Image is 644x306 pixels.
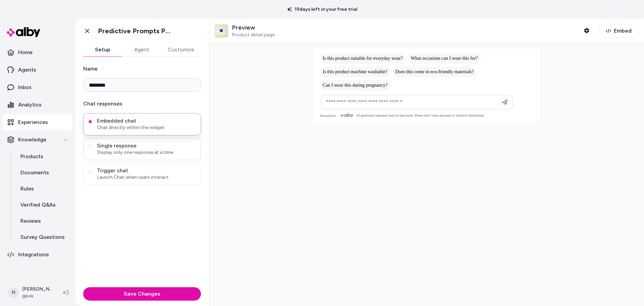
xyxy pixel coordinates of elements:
[18,66,36,74] p: Agents
[22,293,52,299] span: gpus
[18,251,49,259] p: Integrations
[215,24,228,38] img: Gap Open Value SVC
[599,24,639,38] button: Embed
[97,142,197,149] span: Single response
[161,43,201,56] button: Customize
[18,136,46,144] p: Knowledge
[18,83,32,91] p: Inbox
[3,247,72,263] a: Integrations
[7,27,40,37] img: alby Logo
[4,282,58,303] button: N[PERSON_NAME]gpus
[232,24,275,32] p: Preview
[3,114,72,130] a: Experiences
[20,201,56,209] p: Verified Q&As
[22,286,52,293] p: [PERSON_NAME]
[3,79,72,95] a: Inbox
[98,27,173,35] h1: Predictive Prompts PDP
[3,44,72,60] a: Home
[97,124,197,131] span: Chat directly within the widget
[283,6,361,13] p: 19 days left in your free trial
[20,217,41,225] p: Reviews
[18,48,33,56] p: Home
[3,132,72,148] button: Knowledge
[83,287,201,301] button: Save Changes
[8,287,19,298] span: N
[97,174,197,181] span: Launch Chat when users interact
[14,197,72,213] a: Verified Q&As
[88,169,93,174] button: Trigger chatLaunch Chat when users interact
[20,233,65,241] p: Survey Questions
[20,169,49,177] p: Documents
[14,165,72,181] a: Documents
[83,65,201,73] label: Name
[83,100,201,108] label: Chat responses
[18,101,42,109] p: Analytics
[20,185,34,193] p: Rules
[614,27,632,35] span: Embed
[14,229,72,245] a: Survey Questions
[88,119,93,124] button: Embedded chatChat directly within the widget
[14,148,72,165] a: Products
[18,118,48,126] p: Experiences
[3,62,72,78] a: Agents
[20,152,43,161] p: Products
[97,167,197,174] span: Trigger chat
[232,32,275,38] span: Product detail page
[97,118,197,124] span: Embedded chat
[83,43,122,56] button: Setup
[88,144,93,149] button: Single responseDisplay only one response at a time
[97,149,197,156] span: Display only one response at a time
[14,181,72,197] a: Rules
[3,97,72,113] a: Analytics
[14,213,72,229] a: Reviews
[122,43,161,56] button: Agent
